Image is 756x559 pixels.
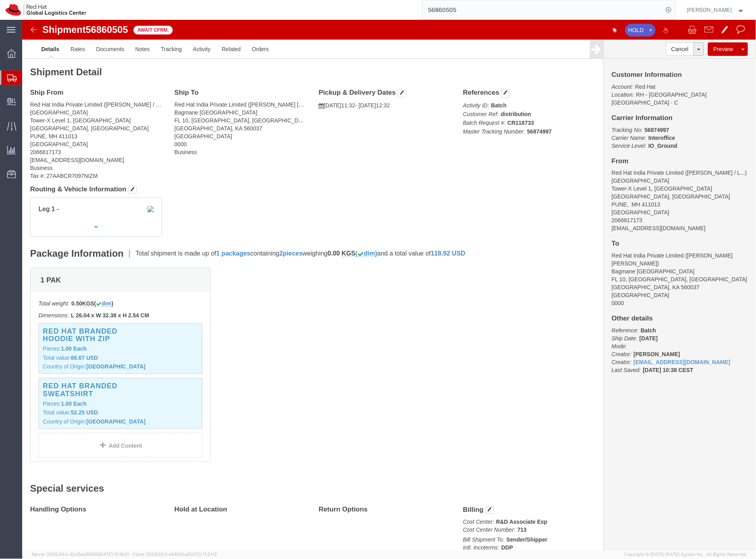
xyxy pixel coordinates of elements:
[687,6,732,14] span: Filip Lizuch
[6,4,86,16] img: logo
[687,5,745,15] button: [PERSON_NAME]
[99,552,129,557] span: [DATE] 10:18:31
[422,0,663,19] input: Search for shipment number, reference number
[187,552,217,557] span: [DATE] 17:21:12
[624,551,746,558] span: Copyright © [DATE]-[DATE] Agistix Inc., All Rights Reserved
[132,552,217,557] span: Client: 2025.20.0-e640dba
[32,552,129,557] span: Server: 2025.20.0-32d5ea39505
[22,20,756,551] iframe: FS Legacy Container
